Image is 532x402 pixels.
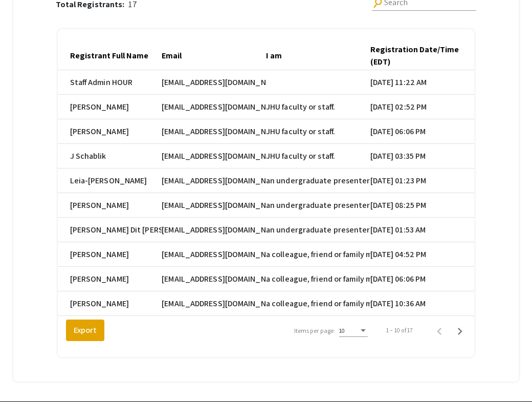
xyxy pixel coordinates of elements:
span: JHU faculty or staff. [266,125,335,138]
div: Registrant Full Name [70,50,158,62]
mat-cell: [PERSON_NAME] [58,95,162,119]
div: Registration Date/Time (EDT) [370,44,475,68]
mat-cell: [PERSON_NAME] [58,119,162,144]
span: 10 [339,327,345,334]
mat-cell: Leia-[PERSON_NAME] [58,168,162,193]
mat-cell: [DATE] 11:22 AM [370,70,475,95]
span: an undergraduate presenter at this event. [266,175,420,187]
mat-cell: [EMAIL_ADDRESS][DOMAIN_NAME] [162,70,266,95]
mat-cell: [DATE] 02:52 PM [370,95,475,119]
mat-cell: [DATE] 06:06 PM [370,267,475,291]
div: Registration Date/Time (EDT) [370,44,465,68]
div: Email [162,50,182,62]
mat-cell: [DATE] 01:23 PM [370,168,475,193]
button: Next page [450,320,470,341]
mat-cell: [DATE] 06:06 PM [370,119,475,144]
mat-cell: [DATE] 10:36 AM [370,291,475,316]
iframe: Chat [8,356,43,394]
mat-cell: [EMAIL_ADDRESS][DOMAIN_NAME] [162,218,266,242]
mat-cell: [DATE] 03:35 PM [370,144,475,168]
mat-cell: [DATE] 08:25 PM [370,193,475,218]
span: a colleague, friend or family member of a presenter (non-JHU affiliate). [266,298,517,310]
mat-cell: [EMAIL_ADDRESS][DOMAIN_NAME] [162,95,266,119]
mat-cell: [EMAIL_ADDRESS][DOMAIN_NAME] [162,193,266,218]
span: JHU faculty or staff. [266,150,335,162]
mat-cell: [PERSON_NAME] [58,291,162,316]
span: an undergraduate presenter at this event. [266,224,420,236]
mat-cell: [EMAIL_ADDRESS][DOMAIN_NAME] [162,242,266,267]
button: Export [66,320,104,341]
div: Email [162,50,191,62]
div: Registrant Full Name [70,50,148,62]
mat-cell: [EMAIL_ADDRESS][DOMAIN_NAME] [162,267,266,291]
mat-cell: [PERSON_NAME] [58,242,162,267]
mat-cell: [EMAIL_ADDRESS][DOMAIN_NAME] [162,168,266,193]
div: 1 – 10 of 17 [386,326,413,335]
mat-cell: J Schablik [58,144,162,168]
mat-cell: [PERSON_NAME] [58,193,162,218]
button: Previous page [429,320,450,341]
mat-cell: [PERSON_NAME] Dit [PERSON_NAME] [58,218,162,242]
mat-cell: [EMAIL_ADDRESS][DOMAIN_NAME] [162,144,266,168]
div: Items per page: [294,326,336,335]
span: an undergraduate presenter at this event. [266,199,420,211]
mat-cell: [PERSON_NAME] [58,267,162,291]
mat-select: Items per page: [339,327,368,334]
mat-cell: [DATE] 04:52 PM [370,242,475,267]
mat-cell: [EMAIL_ADDRESS][DOMAIN_NAME] [162,291,266,316]
div: I am [266,50,291,62]
mat-cell: Staff Admin HOUR [58,70,162,95]
span: a colleague, friend or family member of a presenter (non-JHU affiliate). [266,248,517,261]
div: I am [266,50,282,62]
span: JHU faculty or staff. [266,101,335,113]
span: a colleague, friend or family member of a presenter (non-JHU affiliate). [266,273,517,285]
mat-cell: [EMAIL_ADDRESS][DOMAIN_NAME] [162,119,266,144]
mat-cell: [DATE] 01:53 AM [370,218,475,242]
